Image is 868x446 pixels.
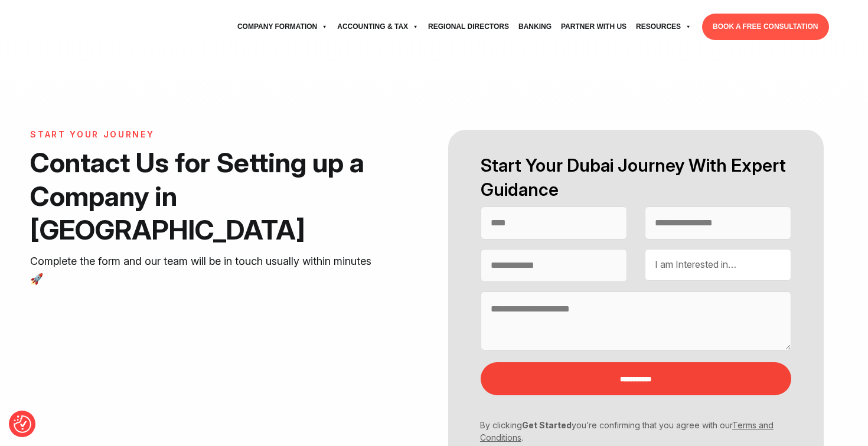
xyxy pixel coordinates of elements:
[522,420,572,430] strong: Get Started
[14,415,31,433] button: Consent Preferences
[631,11,696,43] a: Resources
[30,252,377,288] p: Complete the form and our team will be in touch usually within minutes 🚀
[702,14,828,40] a: BOOK A FREE CONSULTATION
[30,130,377,140] h6: START YOUR JOURNEY
[514,11,556,43] a: Banking
[480,420,774,442] a: Terms and Conditions
[556,11,631,43] a: Partner with Us
[39,12,128,42] img: svg+xml;nitro-empty-id=MTU3OjExNQ==-1;base64,PHN2ZyB2aWV3Qm94PSIwIDAgNzU4IDI1MSIgd2lkdGg9Ijc1OCIg...
[481,153,791,202] h2: Start Your Dubai Journey With Expert Guidance
[655,258,736,270] span: I am Interested in…
[30,146,377,247] h1: Contact Us for Setting up a Company in [GEOGRAPHIC_DATA]
[233,11,332,43] a: Company Formation
[332,11,423,43] a: Accounting & Tax
[472,419,782,444] p: By clicking you’re confirming that you agree with our .
[423,11,514,43] a: Regional Directors
[14,415,31,433] img: Revisit consent button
